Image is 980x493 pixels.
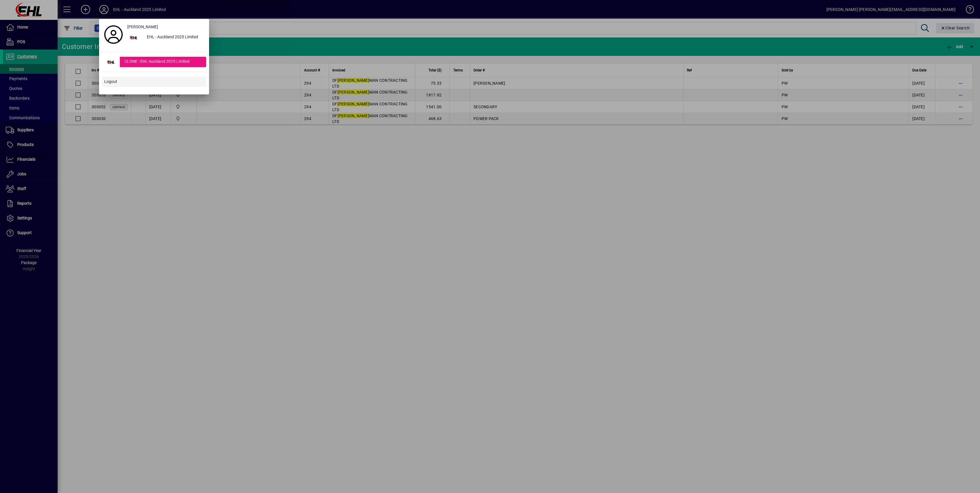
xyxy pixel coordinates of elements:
[102,29,125,40] a: Profile
[102,57,206,67] button: CLONE - EHL Auckland 2025 Limited
[104,79,117,85] span: Logout
[125,32,206,43] button: EHL - Auckland 2025 Limited
[142,32,206,43] div: EHL - Auckland 2025 Limited
[102,77,206,87] button: Logout
[125,22,206,32] a: [PERSON_NAME]
[120,57,206,67] div: CLONE - EHL Auckland 2025 Limited
[127,24,158,30] span: [PERSON_NAME]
